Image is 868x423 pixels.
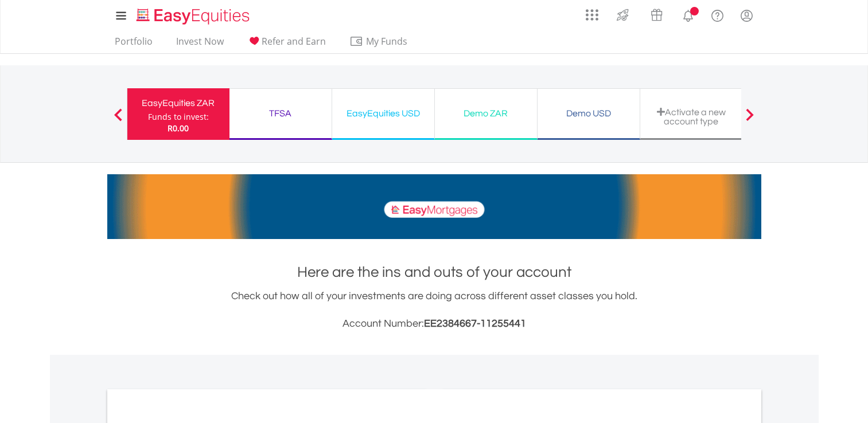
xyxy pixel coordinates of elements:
[262,35,326,48] span: Refer and Earn
[107,174,761,239] img: EasyMortage Promotion Banner
[647,107,735,126] div: Activate a new account type
[732,3,761,28] a: My Profile
[349,34,425,49] span: My Funds
[134,95,223,111] div: EasyEquities ZAR
[107,316,761,332] h3: Account Number:
[172,36,228,53] a: Invest Now
[703,3,732,26] a: FAQ's and Support
[586,9,598,21] img: grid-menu-icon.svg
[640,3,674,24] a: Vouchers
[107,288,761,332] div: Check out how all of your investments are doing across different asset classes you hold.
[424,318,526,329] span: EE2384667-11255441
[110,36,157,53] a: Portfolio
[674,3,703,26] a: Notifications
[236,105,325,122] div: TFSA
[134,7,254,26] img: EasyEquities_Logo.png
[148,111,209,123] div: Funds to invest:
[243,36,330,53] a: Refer and Earn
[613,6,632,24] img: thrive-v2.svg
[132,3,254,26] a: Home page
[107,262,761,283] h1: Here are the ins and outs of your account
[168,123,189,134] span: R0.00
[544,105,633,122] div: Demo USD
[578,3,606,21] a: AppsGrid
[442,105,530,122] div: Demo ZAR
[647,6,666,24] img: vouchers-v2.svg
[339,105,427,122] div: EasyEquities USD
